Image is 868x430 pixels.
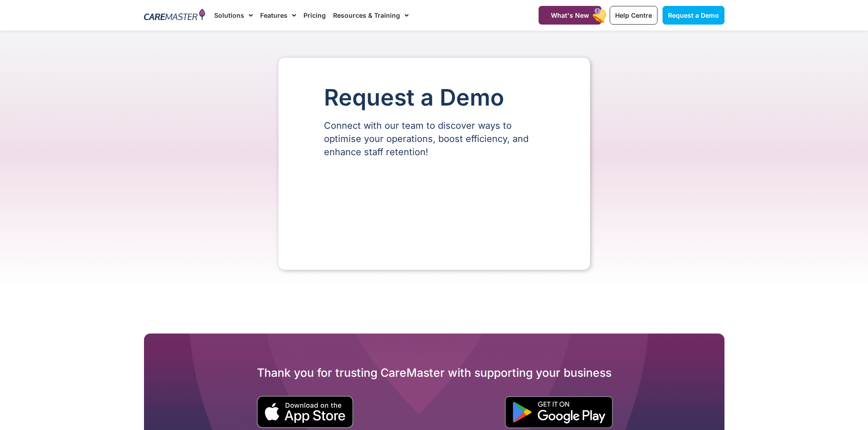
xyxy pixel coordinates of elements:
h2: Thank you for trusting CareMaster with supporting your business [144,365,724,380]
span: Request a Demo [668,11,719,19]
img: CareMaster Logo [144,9,205,22]
p: Connect with our team to discover ways to optimise your operations, boost efficiency, and enhance... [324,119,544,159]
img: small black download on the apple app store button. [257,396,354,428]
h1: Request a Demo [324,85,544,110]
a: Request a Demo [663,6,724,25]
img: "Get is on" Black Google play button. [505,396,613,428]
a: What's New [539,6,601,25]
iframe: Form 0 [324,174,544,243]
a: Help Centre [610,6,657,25]
span: Help Centre [615,11,652,19]
span: What's New [551,11,589,19]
